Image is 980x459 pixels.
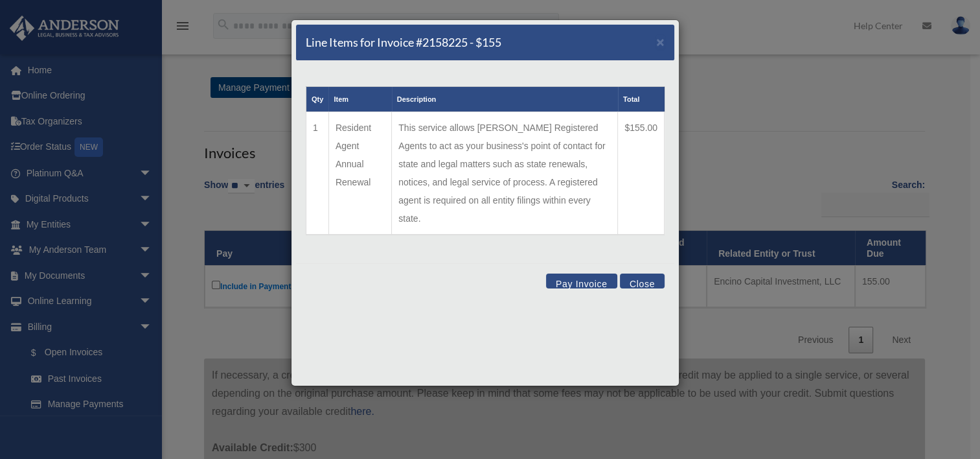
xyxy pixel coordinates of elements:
td: This service allows [PERSON_NAME] Registered Agents to act as your business's point of contact fo... [392,112,618,235]
th: Description [392,87,618,112]
td: Resident Agent Annual Renewal [328,112,391,235]
span: × [656,34,665,49]
button: Close [620,274,665,288]
button: Close [656,35,665,49]
th: Total [618,87,665,112]
th: Qty [306,87,329,112]
th: Item [328,87,391,112]
td: 1 [306,112,329,235]
button: Pay Invoice [546,274,617,288]
h5: Line Items for Invoice #2158225 - $155 [306,34,501,51]
td: $155.00 [618,112,665,235]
